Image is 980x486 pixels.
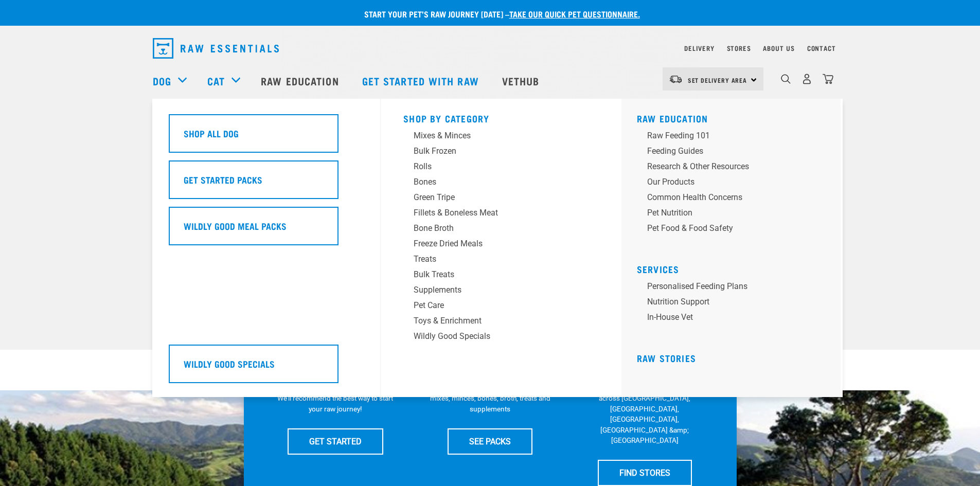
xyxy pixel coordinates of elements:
[647,160,808,173] div: Research & Other Resources
[637,130,832,145] a: Raw Feeding 101
[727,46,751,50] a: Stores
[684,46,714,50] a: Delivery
[403,207,599,222] a: Fillets & Boneless Meat
[288,428,383,454] a: GET STARTED
[637,296,832,311] a: Nutrition Support
[823,74,833,84] img: home-icon@2x.png
[801,74,812,84] img: user.png
[153,73,171,88] a: Dog
[637,311,832,327] a: In-house vet
[807,46,836,50] a: Contact
[403,130,599,145] a: Mixes & Minces
[647,222,808,235] div: Pet Food & Food Safety
[637,280,832,296] a: Personalised Feeding Plans
[584,372,705,446] p: We have 17 stores specialising in raw pet food &amp; nutritional advice across [GEOGRAPHIC_DATA],...
[403,145,599,160] a: Bulk Frozen
[414,176,574,188] div: Bones
[145,34,836,63] nav: dropdown navigation
[414,222,574,235] div: Bone Broth
[184,127,239,140] h5: Shop All Dog
[414,145,574,157] div: Bulk Frozen
[414,191,574,204] div: Green Tripe
[598,460,692,485] a: FIND STORES
[781,74,791,84] img: home-icon-1@2x.png
[169,160,364,207] a: Get Started Packs
[403,160,599,176] a: Rolls
[763,46,794,50] a: About Us
[637,355,696,361] a: Raw Stories
[637,160,832,176] a: Research & Other Resources
[637,176,832,191] a: Our Products
[647,191,808,204] div: Common Health Concerns
[414,315,574,327] div: Toys & Enrichment
[403,315,599,330] a: Toys & Enrichment
[403,222,599,238] a: Bone Broth
[448,428,532,454] a: SEE PACKS
[207,73,225,88] a: Cat
[251,60,351,101] a: Raw Education
[403,268,599,284] a: Bulk Treats
[352,60,492,101] a: Get started with Raw
[403,299,599,315] a: Pet Care
[153,38,279,59] img: Raw Essentials Logo
[647,145,808,157] div: Feeding Guides
[647,130,808,142] div: Raw Feeding 101
[414,253,574,265] div: Treats
[492,60,553,101] a: Vethub
[403,113,599,121] h5: Shop By Category
[184,357,275,370] h5: Wildly Good Specials
[184,219,287,232] h5: Wildly Good Meal Packs
[637,264,832,272] h5: Services
[414,284,574,296] div: Supplements
[169,345,364,391] a: Wildly Good Specials
[414,268,574,281] div: Bulk Treats
[169,207,364,253] a: Wildly Good Meal Packs
[414,207,574,219] div: Fillets & Boneless Meat
[184,173,262,186] h5: Get Started Packs
[403,253,599,268] a: Treats
[403,330,599,346] a: Wildly Good Specials
[403,176,599,191] a: Bones
[669,75,683,84] img: van-moving.png
[647,176,808,188] div: Our Products
[637,222,832,238] a: Pet Food & Food Safety
[414,130,574,142] div: Mixes & Minces
[688,78,747,82] span: Set Delivery Area
[414,299,574,312] div: Pet Care
[169,114,364,160] a: Shop All Dog
[403,238,599,253] a: Freeze Dried Meals
[637,145,832,160] a: Feeding Guides
[414,330,574,343] div: Wildly Good Specials
[637,191,832,207] a: Common Health Concerns
[647,207,808,219] div: Pet Nutrition
[509,11,640,16] a: take our quick pet questionnaire.
[403,284,599,299] a: Supplements
[414,238,574,250] div: Freeze Dried Meals
[414,160,574,173] div: Rolls
[637,207,832,222] a: Pet Nutrition
[403,191,599,207] a: Green Tripe
[637,116,708,121] a: Raw Education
